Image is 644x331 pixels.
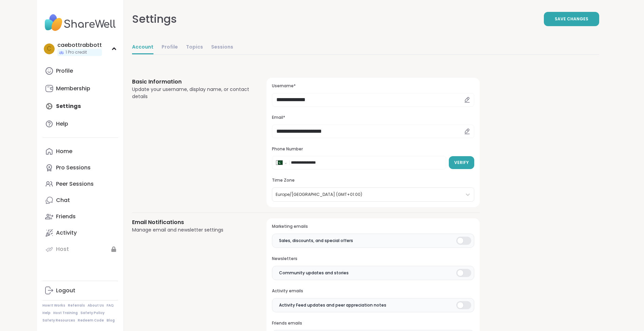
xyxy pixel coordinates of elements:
[132,11,177,27] div: Settings
[42,11,118,35] img: ShareWell Nav Logo
[56,287,75,294] div: Logout
[279,270,349,276] span: Community updates and stories
[66,50,87,55] span: 1 Pro credit
[107,303,114,308] a: FAQ
[42,63,118,79] a: Profile
[56,180,94,188] div: Peer Sessions
[80,311,105,315] a: Safety Policy
[56,213,76,220] div: Friends
[42,241,118,257] a: Host
[42,80,118,97] a: Membership
[272,115,474,121] h3: Email*
[132,78,251,86] h3: Basic Information
[279,302,386,308] span: Activity Feed updates and peer appreciation notes
[56,120,68,128] div: Help
[42,176,118,192] a: Peer Sessions
[56,197,70,204] div: Chat
[132,41,153,54] a: Account
[132,86,251,100] div: Update your username, display name, or contact details
[56,148,72,155] div: Home
[56,85,90,92] div: Membership
[42,116,118,132] a: Help
[279,238,353,244] span: Sales, discounts, and special offers
[555,16,588,22] span: Save Changes
[42,192,118,208] a: Chat
[272,320,474,326] h3: Friends emails
[454,160,469,166] span: Verify
[42,303,65,308] a: How It Works
[42,311,51,315] a: Help
[57,41,102,49] div: caebottrabbott
[132,226,251,234] div: Manage email and newsletter settings
[272,288,474,294] h3: Activity emails
[68,303,85,308] a: Referrals
[42,143,118,160] a: Home
[42,318,75,323] a: Safety Resources
[211,41,233,54] a: Sessions
[78,318,104,323] a: Redeem Code
[449,156,474,169] button: Verify
[162,41,178,54] a: Profile
[544,12,599,26] button: Save Changes
[42,282,118,299] a: Logout
[47,44,51,53] span: c
[186,41,203,54] a: Topics
[56,164,91,171] div: Pro Sessions
[56,229,77,237] div: Activity
[132,218,251,226] h3: Email Notifications
[42,208,118,225] a: Friends
[272,256,474,262] h3: Newsletters
[42,160,118,176] a: Pro Sessions
[107,318,115,323] a: Blog
[56,67,73,75] div: Profile
[272,224,474,229] h3: Marketing emails
[56,245,69,253] div: Host
[53,311,78,315] a: Host Training
[272,146,474,152] h3: Phone Number
[272,83,474,89] h3: Username*
[42,225,118,241] a: Activity
[272,178,474,183] h3: Time Zone
[88,303,104,308] a: About Us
